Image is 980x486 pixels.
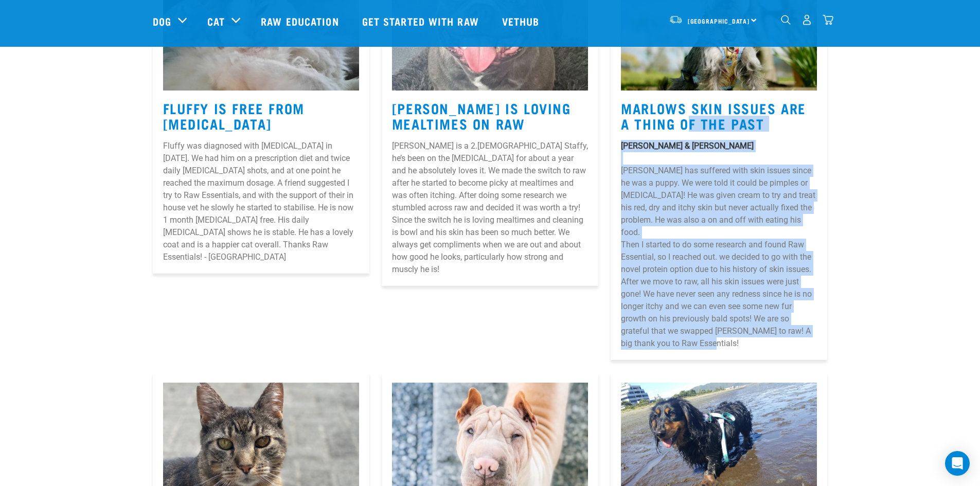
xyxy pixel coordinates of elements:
[621,140,817,239] p: [PERSON_NAME] has suffered with skin issues since he was a puppy. We were told it could be pimple...
[392,100,588,132] h3: [PERSON_NAME] Is Loving Mealtimes On Raw
[392,140,588,276] p: [PERSON_NAME] is a 2.[DEMOGRAPHIC_DATA] Staffy, he’s been on the [MEDICAL_DATA] for about a year ...
[153,13,171,29] a: Dog
[492,1,553,42] a: Vethub
[945,451,970,476] div: Open Intercom Messenger
[823,14,833,25] img: home-icon@2x.png
[688,19,750,23] span: [GEOGRAPHIC_DATA]
[352,1,492,42] a: Get started with Raw
[207,13,225,29] a: Cat
[621,141,754,151] strong: [PERSON_NAME] & [PERSON_NAME]
[163,140,359,263] p: Fluffy was diagnosed with [MEDICAL_DATA] in [DATE]. We had him on a prescription diet and twice d...
[669,15,683,24] img: van-moving.png
[251,1,351,42] a: Raw Education
[801,14,812,25] img: user.png
[621,100,817,132] h3: Marlows Skin Issues Are A Thing Of The Past
[781,15,791,25] img: home-icon-1@2x.png
[621,239,817,350] p: Then I started to do some research and found Raw Essential, so I reached out. we decided to go wi...
[163,100,359,132] h3: Fluffy Is Free From [MEDICAL_DATA]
